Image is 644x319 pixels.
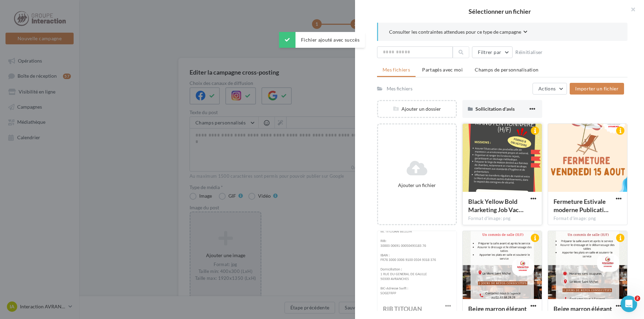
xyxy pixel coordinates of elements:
div: Ajouter un fichier [381,182,453,189]
span: Importer un fichier [575,86,619,91]
span: Fermeture Estivale moderne Publication Instagram [554,198,609,213]
span: 2 [635,296,640,301]
button: Importer un fichier [570,83,624,95]
button: Réinitialiser [513,48,546,56]
span: Mes fichiers [383,67,410,73]
span: Partagés avec moi [422,67,463,73]
button: Actions [533,83,567,95]
div: Format d'image: png [468,216,536,222]
button: Filtrer par [472,46,513,58]
h2: Sélectionner un fichier [366,8,633,14]
div: Ajouter un dossier [378,106,456,112]
span: Black Yellow Bold Marketing Job Vacancy Poster [468,198,524,213]
span: Actions [538,86,556,91]
span: Consulter les contraintes attendues pour ce type de campagne [389,29,521,35]
div: Fichier ajouté avec succès [279,32,365,48]
span: Sollicitation d'avis [475,106,515,112]
button: Consulter les contraintes attendues pour ce type de campagne [389,28,527,37]
iframe: Intercom live chat [621,296,637,312]
span: Champs de personnalisation [475,67,538,73]
div: Format d'image: png [554,216,622,222]
div: Mes fichiers [387,85,412,92]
